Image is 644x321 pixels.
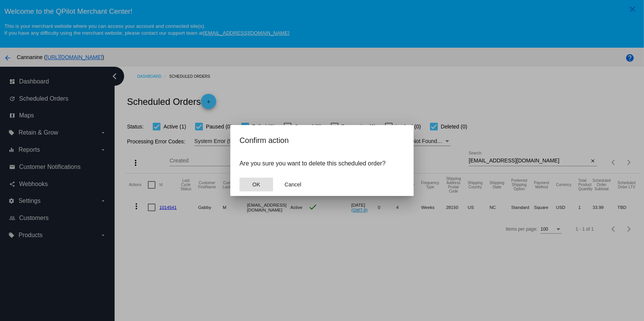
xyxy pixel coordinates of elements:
h2: Confirm action [239,134,405,146]
p: Are you sure you want to delete this scheduled order? [239,160,405,167]
span: OK [252,181,260,188]
button: Close dialog [239,178,273,191]
button: Close dialog [276,178,310,191]
span: Cancel [285,181,301,188]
